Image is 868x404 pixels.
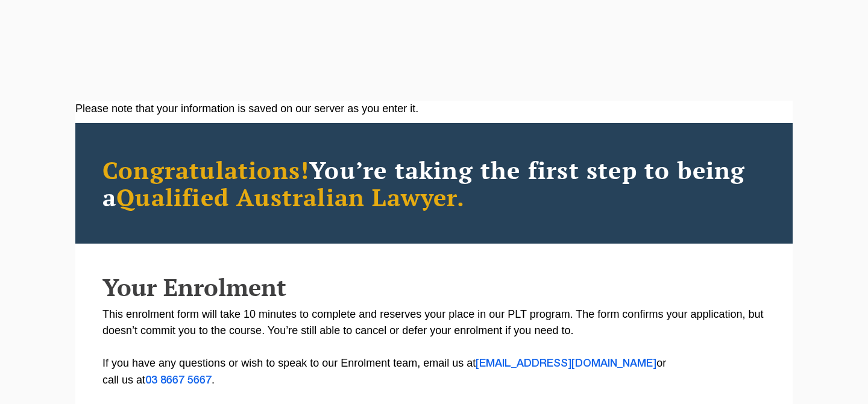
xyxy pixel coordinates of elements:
p: This enrolment form will take 10 minutes to complete and reserves your place in our PLT program. ... [102,306,766,389]
h2: Your Enrolment [102,274,766,300]
a: [EMAIL_ADDRESS][DOMAIN_NAME] [476,359,656,368]
a: 03 8667 5667 [145,376,212,385]
h2: You’re taking the first step to being a [102,156,766,210]
span: Congratulations! [102,154,309,186]
span: Qualified Australian Lawyer. [116,181,465,213]
div: Please note that your information is saved on our server as you enter it. [75,101,793,117]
